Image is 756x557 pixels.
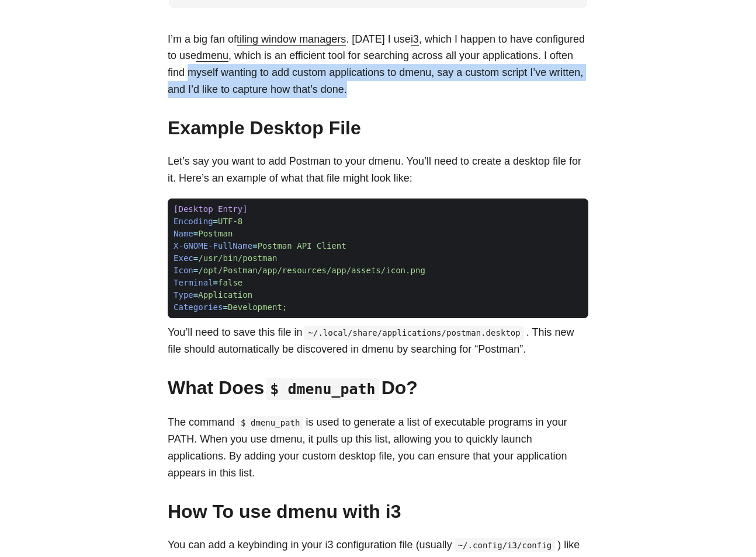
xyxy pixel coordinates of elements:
span: = [193,229,198,238]
span: Exec [174,253,193,263]
span: UTF-8 [218,217,242,226]
span: Terminal [174,278,213,287]
h2: What Does Do? [168,377,588,400]
a: i3 [411,33,419,45]
span: /usr/bin/postman [198,253,277,263]
h2: How To use dmenu with i3 [168,500,588,523]
span: Encoding [174,217,213,226]
a: dmenu [196,50,228,61]
span: X-GNOME-FullName [174,241,252,250]
code: $ dmenu_path [266,378,379,400]
a: tiling window managers [237,33,346,45]
span: [Desktop Entry] [174,204,248,214]
span: Type [174,290,193,300]
p: Let’s say you want to add Postman to your dmenu. You’ll need to create a desktop file for it. Her... [168,153,588,187]
p: I’m a big fan of . [DATE] I use , which I happen to have configured to use , which is an efficien... [168,31,588,98]
p: The command is used to generate a list of executable programs in your PATH. When you use dmenu, i... [168,414,588,481]
p: You’ll need to save this file in . This new file should automatically be discovered in dmenu by s... [168,324,588,358]
span: = [193,290,198,300]
span: = [223,302,227,312]
span: Postman [198,229,233,238]
span: = [193,253,198,263]
span: Icon [174,266,193,275]
span: /opt/Postman/app/resources/app/assets/icon.png [198,266,425,275]
h2: Example Desktop File [168,117,588,139]
span: = [213,278,218,287]
span: Name [174,229,193,238]
code: $ dmenu_path [237,416,303,430]
span: Application [198,290,252,300]
span: Categories [174,302,223,312]
span: = [252,241,257,250]
span: false [218,278,242,287]
span: Postman API Client [258,241,346,250]
span: = [213,217,218,226]
code: ~/.local/share/applications/postman.desktop [304,326,523,340]
span: Development; [228,302,287,312]
code: ~/.config/i3/config [455,538,556,552]
span: = [193,266,198,275]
